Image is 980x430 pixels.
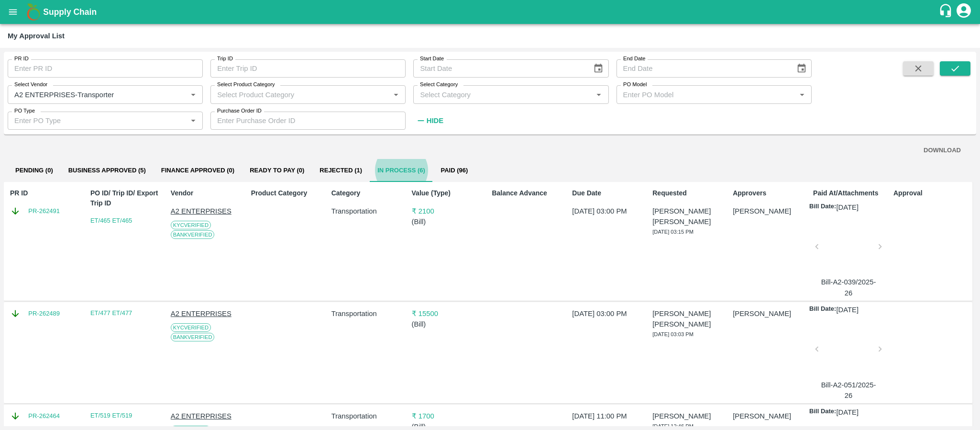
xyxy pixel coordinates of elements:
a: PR-262491 [28,206,60,216]
input: Enter PO Type [11,114,184,127]
p: Due Date [572,188,649,198]
button: Ready To Pay (0) [242,159,312,182]
label: End Date [623,55,645,63]
p: Bill Date: [809,202,836,213]
p: Bill Date: [809,305,836,315]
p: [PERSON_NAME] [PERSON_NAME] [652,308,729,330]
p: A2 ENTERPRISES [171,308,247,319]
p: ₹ 15500 [412,308,488,319]
button: Rejected (1) [312,159,370,182]
button: Open [187,88,199,101]
img: logo [24,2,43,22]
p: [PERSON_NAME] [PERSON_NAME] [652,206,729,227]
p: Transportation [331,206,408,216]
a: ET/519 ET/519 [90,412,132,419]
p: Product Category [251,188,328,198]
p: [PERSON_NAME] [733,411,809,421]
p: [DATE] 11:00 PM [572,411,649,421]
p: Transportation [331,411,408,421]
p: ₹ 1700 [412,411,488,421]
a: PR-262464 [28,411,60,421]
a: Supply Chain [43,5,938,19]
p: ₹ 2100 [412,206,488,216]
p: Bill-A2-051/2025-26 [821,380,876,401]
p: PO ID/ Trip ID/ Export Trip ID [90,188,167,208]
p: [DATE] 03:00 PM [572,308,649,319]
input: Enter Purchase Order ID [210,112,406,130]
label: Select Product Category [217,81,275,89]
button: Open [390,88,402,101]
button: DOWNLOAD [920,142,965,159]
p: [PERSON_NAME] [733,308,809,319]
p: A2 ENTERPRISES [171,411,247,421]
span: KYC Verified [171,221,211,229]
label: Start Date [420,55,444,63]
p: ( Bill ) [412,319,488,329]
p: [PERSON_NAME] [652,411,729,421]
div: customer-support [938,3,955,21]
span: [DATE] 03:15 PM [652,229,694,235]
button: Pending (0) [8,159,61,182]
button: Paid (96) [433,159,476,182]
strong: Hide [427,117,443,124]
button: Choose date [589,59,607,78]
input: Select Product Category [213,88,387,101]
p: Transportation [331,308,408,319]
p: A2 ENTERPRISES [171,206,247,216]
input: Enter Trip ID [210,59,406,78]
p: Bill-A2-039/2025-26 [821,277,876,298]
label: PR ID [14,55,29,63]
span: [DATE] 03:03 PM [652,331,694,337]
p: Requested [652,188,729,198]
button: Open [187,114,199,127]
p: Bill Date: [809,407,836,418]
p: [DATE] 03:00 PM [572,206,649,216]
b: Supply Chain [43,7,97,17]
label: Purchase Order ID [217,107,262,115]
button: Hide [413,113,446,129]
label: Select Vendor [14,81,47,89]
p: Value (Type) [412,188,488,198]
p: [PERSON_NAME] [733,206,809,216]
input: Select Category [416,88,590,101]
p: [DATE] [836,407,859,418]
p: PR ID [10,188,87,198]
p: Paid At/Attachments [813,188,890,198]
input: End Date [617,59,789,78]
input: Start Date [413,59,585,78]
div: My Approval List [8,30,65,42]
label: Select Category [420,81,458,89]
p: ( Bill ) [412,216,488,227]
label: PO Type [14,107,35,115]
p: Balance Advance [492,188,568,198]
button: Choose date [793,59,811,78]
button: Business Approved (5) [61,159,154,182]
span: KYC Verified [171,323,211,332]
button: Open [796,88,808,101]
p: [DATE] [836,202,859,213]
a: ET/477 ET/477 [90,309,132,317]
a: PR-262489 [28,309,60,318]
span: Bank Verified [171,230,215,239]
p: Approval [893,188,970,198]
button: Open [593,88,605,101]
input: Select Vendors [11,88,172,101]
div: account of current user [955,2,972,22]
button: Finance Approved (0) [154,159,242,182]
p: Vendor [171,188,247,198]
p: Category [331,188,408,198]
input: Enter PO Model [619,88,793,101]
label: Trip ID [217,55,233,63]
p: Approvers [733,188,809,198]
a: ET/465 ET/465 [90,217,132,224]
button: open drawer [2,1,24,23]
span: Bank Verified [171,333,215,341]
input: Enter PR ID [8,59,203,78]
button: In Process (6) [370,159,433,182]
span: [DATE] 12:46 PM [652,423,694,429]
p: [DATE] [836,305,859,315]
label: PO Model [623,81,647,89]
